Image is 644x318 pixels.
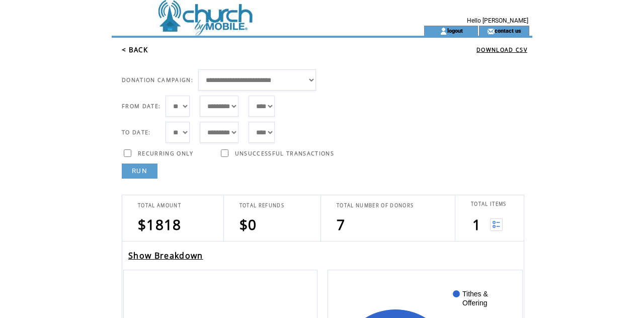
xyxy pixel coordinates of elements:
[122,164,157,179] a: RUN
[337,202,414,209] span: TOTAL NUMBER OF DONORS
[490,218,503,231] img: View list
[471,201,507,207] span: TOTAL ITEMS
[472,215,481,234] span: 1
[122,76,193,84] span: DONATION CAMPAIGN:
[337,215,345,234] span: 7
[495,27,521,34] a: contact us
[462,299,488,307] text: Offering
[122,129,151,136] span: TO DATE:
[239,215,257,234] span: $0
[235,150,334,157] span: UNSUCCESSFUL TRANSACTIONS
[440,27,447,35] img: account_icon.gif
[462,290,488,298] text: Tithes &
[487,27,495,35] img: contact_us_icon.gif
[467,17,528,24] span: Hello [PERSON_NAME]
[138,150,194,157] span: RECURRING ONLY
[122,45,148,54] a: < BACK
[122,103,160,110] span: FROM DATE:
[447,27,463,34] a: logout
[128,250,203,261] a: Show Breakdown
[476,46,527,53] a: DOWNLOAD CSV
[138,215,182,234] span: $1818
[239,202,284,209] span: TOTAL REFUNDS
[138,202,181,209] span: TOTAL AMOUNT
